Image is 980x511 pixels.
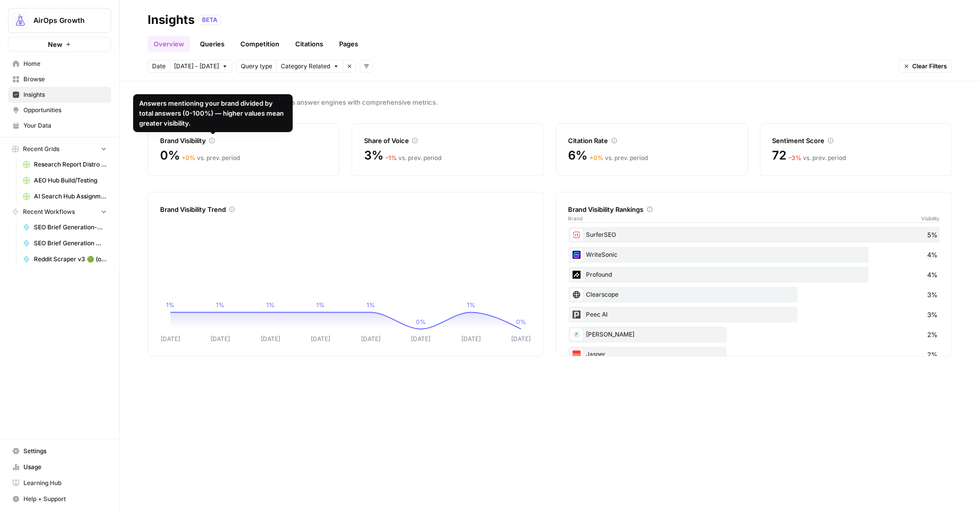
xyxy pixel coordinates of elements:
div: WriteSonic [569,247,940,263]
div: Insights [148,12,195,28]
div: BETA [198,15,221,25]
span: 3% [927,310,938,320]
span: Category Related [281,62,330,71]
span: + 0 % [182,154,196,162]
img: 7am1k4mqv57ixqoijcbmwmydc8ix [571,309,583,321]
span: 4% [927,250,938,260]
a: Usage [8,459,111,475]
span: Reddit Scraper v3 🟢 (older version) [34,255,107,264]
span: 3% [927,290,938,300]
a: Insights [8,87,111,103]
button: Category Related [276,60,343,73]
tspan: 1% [317,302,325,309]
span: 2% [927,349,938,359]
span: 72 [773,148,787,164]
a: Home [8,56,111,72]
tspan: [DATE] [411,336,430,343]
span: 5% [927,230,938,240]
a: Research Report Distro Workflows [18,157,111,172]
img: z5mnau15jk0a3i3dbnjftp6o8oil [571,269,583,281]
div: vs. prev. period [589,154,648,163]
tspan: 1% [216,302,225,309]
a: Opportunities [8,102,111,118]
div: Answers mentioning your brand divided by total answers (0-100%) — higher values mean greater visi... [139,98,287,128]
a: AI Search Hub Assignments [18,188,111,204]
a: Your Data [8,118,111,134]
tspan: [DATE] [461,336,481,343]
a: Citations [289,36,329,52]
span: New [48,39,62,49]
tspan: [DATE] [311,336,331,343]
span: [DATE] - [DATE] [174,62,219,71]
span: 3% [364,148,384,164]
tspan: 0% [516,318,526,326]
div: Brand Visibility Trend [160,204,532,214]
a: AEO Hub Build/Testing [18,172,111,188]
span: Brand [569,214,583,222]
span: SEO Brief Generation 🟡🟡 [34,239,107,248]
a: SEO Brief Generation 🟡🟡 [18,235,111,251]
button: [DATE] - [DATE] [170,60,232,73]
div: vs. prev. period [182,154,240,163]
span: Learning Hub [23,479,107,488]
tspan: 1% [166,302,175,309]
div: SurferSEO [569,227,940,243]
span: Home [23,59,107,68]
div: vs. prev. period [386,154,441,163]
img: p7gb08cj8xwpj667sp6w3htlk52t [571,329,583,341]
span: + 0 % [589,154,603,162]
button: Workspace: AirOps Growth [8,8,111,33]
span: – 3 % [788,154,801,162]
a: Learning Hub [8,475,111,491]
tspan: 1% [367,302,375,309]
a: Pages [333,36,364,52]
span: SEO Brief Generation-Q/A Format 🟡🟡 [34,223,107,232]
span: Visibility [921,214,940,222]
tspan: [DATE] [511,336,531,343]
a: Reddit Scraper v3 🟢 (older version) [18,251,111,267]
tspan: 1% [467,302,475,309]
div: Peec AI [569,307,940,323]
div: Jasper [569,346,940,362]
a: Browse [8,71,111,87]
div: Brand Visibility Rankings [569,204,940,214]
img: AirOps Growth Logo [11,11,29,29]
span: 2% [927,330,938,340]
span: Insights [23,90,107,99]
tspan: [DATE] [261,336,280,343]
div: Citation Rate [569,136,736,146]
span: Query type [241,62,272,71]
span: Date [152,62,166,71]
span: Research Report Distro Workflows [34,160,107,169]
a: Competition [234,36,285,52]
tspan: [DATE] [361,336,381,343]
span: Help + Support [23,495,107,504]
span: 6% [569,148,588,164]
span: Opportunities [23,106,107,115]
span: Recent Grids [23,145,59,154]
a: Settings [8,443,111,459]
button: Clear Filters [899,60,952,73]
a: Queries [194,36,230,52]
span: 0% [160,148,180,164]
a: Overview [148,36,190,52]
span: Clear Filters [913,62,948,71]
button: Recent Grids [8,142,111,157]
div: Brand Visibility [160,136,327,146]
button: Help + Support [8,491,111,507]
span: Browse [23,75,107,84]
tspan: [DATE] [161,336,180,343]
span: Usage [23,463,107,472]
img: w57jo3udkqo1ra9pp5ane7em8etm [571,229,583,241]
div: [PERSON_NAME] [569,327,940,342]
span: Settings [23,447,107,456]
div: Share of Voice [364,136,531,146]
span: AEO Hub Build/Testing [34,176,107,185]
tspan: 0% [416,318,426,326]
span: AI Search Hub Assignments [34,192,107,201]
span: – 1 % [386,154,397,162]
button: Recent Workflows [8,204,111,219]
img: fp0dg114vt0u1b5c1qb312y1bryo [571,348,583,360]
span: 4% [927,270,938,280]
img: cbtemd9yngpxf5d3cs29ym8ckjcf [571,249,583,261]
